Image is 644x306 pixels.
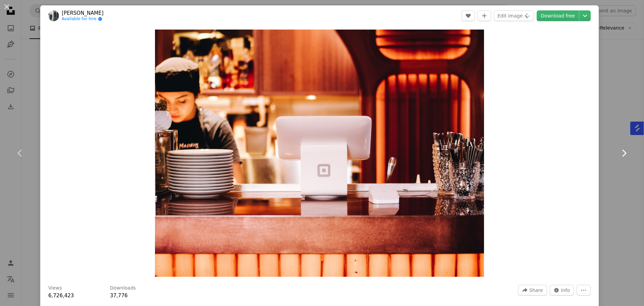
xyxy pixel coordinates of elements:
a: [PERSON_NAME] [62,10,104,16]
h3: Views [48,285,62,292]
img: Go to Patrick Tomasso's profile [48,10,59,21]
span: Share [529,285,543,295]
button: More Actions [577,285,591,296]
span: 6,726,423 [48,293,74,299]
span: Info [561,285,570,295]
button: Add to Collection [478,10,491,21]
button: Stats about this image [550,285,574,296]
h3: Downloads [110,285,136,292]
button: Like [462,10,475,21]
span: 37,776 [110,293,128,299]
img: woman in black crew-neck t-shirt standing near counter [155,30,484,277]
button: Choose download size [579,10,591,21]
a: Download free [537,10,579,21]
button: Edit image [494,10,534,21]
button: Share this image [518,285,547,296]
button: Zoom in on this image [155,30,484,277]
a: Next [604,121,644,185]
a: Available for hire [62,16,104,22]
